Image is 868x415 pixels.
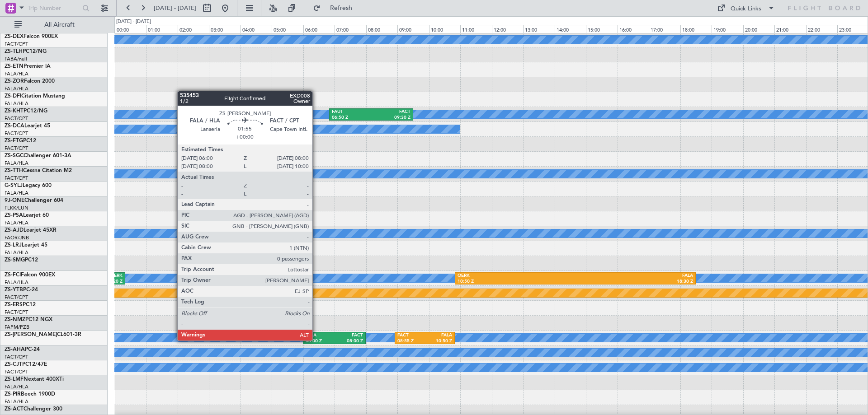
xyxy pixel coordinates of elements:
a: ZS-ACTChallenger 300 [5,406,62,412]
div: 10:50 Z [425,338,452,345]
a: FABA/null [5,56,27,62]
input: Trip Number [28,1,80,15]
a: ZS-DEXFalcon 900EX [5,34,58,39]
span: ZS-YTB [5,287,23,293]
span: All Aircraft [24,22,95,28]
div: FALA [306,332,335,339]
a: FACT/CPT [5,309,28,316]
a: ZS-CJTPC12/47E [5,362,47,367]
span: ZS-CJT [5,362,22,367]
span: ZS-DCA [5,123,24,129]
div: FALA [575,273,693,279]
a: ZS-KHTPC12/NG [5,108,47,114]
a: ZS-LRJLearjet 45 [5,242,47,248]
span: ZS-SMG [5,257,25,263]
span: ZS-ZOR [5,79,24,84]
span: ZS-LRJ [5,242,22,248]
span: ZS-DEX [5,34,24,39]
a: FACT/CPT [5,368,28,375]
a: FLKK/LUN [5,205,28,211]
div: 11:00 [460,25,491,33]
a: 9J-ONEChallenger 604 [5,198,63,203]
a: FALA/HLA [5,383,28,390]
div: 13:00 [523,25,554,33]
div: OERK [458,273,576,279]
span: ZS-DFI [5,93,21,99]
div: FAUT [332,109,371,115]
span: ZS-TLH [5,49,23,54]
span: ZS-TTH [5,168,23,173]
a: FALA/HLA [5,279,28,286]
a: ZS-ERSPC12 [5,302,36,308]
div: 01:00 [146,25,177,33]
div: 00:00 [115,25,146,33]
div: 04:00 [241,25,272,33]
div: 09:30 Z [371,115,410,121]
span: ZS-NMZ [5,317,25,322]
div: 15:00 [586,25,617,33]
a: FAOR/JNB [5,234,29,241]
div: 10:50 Z [458,279,576,285]
a: G-SYLJLegacy 600 [5,183,52,188]
span: ZS-AJD [5,228,24,233]
span: ZS-LMF [5,377,24,382]
a: FACT/CPT [5,41,28,47]
a: FALA/HLA [5,249,28,256]
a: ZS-PSALearjet 60 [5,213,49,218]
a: FACT/CPT [5,130,28,137]
a: ZS-SMGPC12 [5,257,38,263]
div: 21:00 [774,25,806,33]
a: ZS-ETNPremier IA [5,64,51,69]
div: 06:00 Z [306,338,335,345]
span: ZS-KHT [5,108,24,114]
button: Refresh [309,1,363,15]
span: ZS-ACT [5,406,24,412]
div: FALA [425,332,452,339]
a: FALA/HLA [5,398,28,405]
a: FACT/CPT [5,294,28,301]
div: 14:00 [555,25,586,33]
span: ZS-PIR [5,392,21,397]
span: ZS-FTG [5,138,23,144]
span: ZS-FCI [5,272,21,278]
span: ZS-PSA [5,213,23,218]
div: FACT [371,109,410,115]
div: 17:00 [649,25,680,33]
a: ZS-[PERSON_NAME]CL601-3R [5,332,81,337]
span: ZS-AHA [5,347,25,352]
a: FALA/HLA [5,100,28,107]
span: ZS-ETN [5,64,24,69]
div: 18:00 [680,25,712,33]
div: 05:00 [272,25,303,33]
button: All Aircraft [10,18,98,32]
span: Refresh [322,5,360,11]
span: [DATE] - [DATE] [154,4,196,12]
a: FACT/CPT [5,145,28,152]
a: ZS-YTBPC-24 [5,287,38,293]
div: 19:00 [712,25,743,33]
span: ZS-[PERSON_NAME] [5,332,57,337]
a: ZS-LMFNextant 400XTi [5,377,64,382]
div: 18:30 Z [575,279,693,285]
div: 10:00 [429,25,460,33]
a: ZS-TLHPC12/NG [5,49,47,54]
div: 07:00 [335,25,366,33]
a: ZS-AHAPC-24 [5,347,40,352]
a: FACT/CPT [5,175,28,182]
a: FALA/HLA [5,70,28,77]
div: 03:00 [209,25,240,33]
a: ZS-TTHCessna Citation M2 [5,168,72,173]
a: FALA/HLA [5,190,28,196]
a: ZS-DCALearjet 45 [5,123,50,129]
div: 06:50 Z [332,115,371,121]
div: Quick Links [731,5,761,14]
div: 08:55 Z [397,338,425,345]
div: 08:00 Z [335,338,363,345]
a: ZS-FTGPC12 [5,138,36,144]
div: FACT [397,332,425,339]
div: 06:00 [303,25,335,33]
button: Quick Links [712,1,779,15]
a: FALA/HLA [5,219,28,226]
a: ZS-SGCChallenger 601-3A [5,153,71,159]
span: 9J-ONE [5,198,24,203]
